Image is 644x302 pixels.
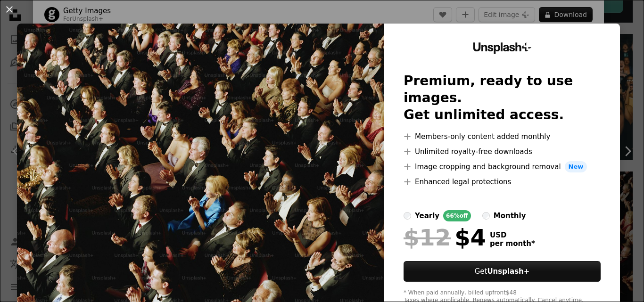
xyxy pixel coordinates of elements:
[404,146,601,157] li: Unlimited royalty-free downloads
[404,176,601,188] li: Enhanced legal protections
[490,231,535,239] span: USD
[404,225,486,250] div: $4
[404,261,601,282] button: GetUnsplash+
[443,210,471,221] div: 66% off
[404,73,601,123] h2: Premium, ready to use images. Get unlimited access.
[494,210,526,221] div: monthly
[490,239,535,248] span: per month *
[415,210,439,221] div: yearly
[404,131,601,142] li: Members-only content added monthly
[482,212,490,220] input: monthly
[404,161,601,172] li: Image cropping and background removal
[404,212,411,220] input: yearly66%off
[404,225,451,250] span: $12
[565,161,587,172] span: New
[487,267,529,276] strong: Unsplash+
